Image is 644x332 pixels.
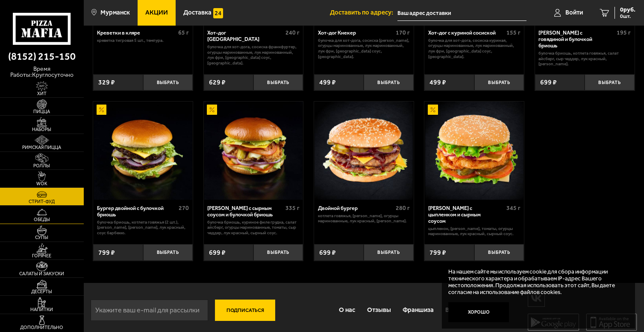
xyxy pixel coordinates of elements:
[207,205,283,218] div: [PERSON_NAME] с сырным соусом и булочкой бриошь
[396,204,410,212] span: 280 г
[318,213,410,224] p: котлета говяжья, [PERSON_NAME], огурцы маринованные, лук красный, [PERSON_NAME].
[429,249,446,256] span: 799 ₽
[361,299,397,321] a: Отзывы
[207,220,300,236] p: булочка Бриошь, куриное филе грудка, салат айсберг, огурцы маринованные, томаты, сыр Чеддер, лук ...
[617,29,631,36] span: 195 г
[540,79,557,86] span: 699 ₽
[364,244,413,260] button: Выбрать
[397,5,526,21] input: Ваш адрес доставки
[253,244,303,260] button: Выбрать
[425,102,523,200] img: Бургер с цыпленком и сырным соусом
[207,29,283,42] div: Хот-дог [GEOGRAPHIC_DATA]
[620,7,635,13] span: 0 руб.
[314,102,414,200] a: Двойной бургер
[474,244,524,260] button: Выбрать
[315,102,413,200] img: Двойной бургер
[428,38,520,59] p: булочка для хот-дога, сосиска куриная, огурцы маринованные, лук маринованный, лук фри, [GEOGRAPHI...
[253,74,303,90] button: Выбрать
[179,204,189,212] span: 270
[204,102,303,200] img: Бургер куриный с сырным соусом и булочкой бриошь
[145,9,168,16] span: Акции
[285,29,300,36] span: 240 г
[97,105,107,115] img: Акционный
[448,268,623,296] p: На нашем сайте мы используем cookie для сбора информации технического характера и обрабатываем IP...
[428,105,438,115] img: Акционный
[318,38,410,59] p: булочка для хот-дога, сосиска [PERSON_NAME], огурцы маринованные, лук маринованный, лук фри, [GEO...
[91,300,208,321] input: Укажите ваш e-mail для рассылки
[183,9,212,16] span: Доставка
[143,244,193,260] button: Выбрать
[213,8,223,18] img: 15daf4d41897b9f0e9f617042186c801.svg
[143,74,193,90] button: Выбрать
[285,204,300,212] span: 335 г
[97,38,189,44] p: креветка тигровая 5 шт., темпура.
[506,204,520,212] span: 345 г
[204,102,303,200] a: АкционныйБургер куриный с сырным соусом и булочкой бриошь
[585,74,634,90] button: Выбрать
[620,14,635,19] span: 0 шт.
[364,74,413,90] button: Выбрать
[330,9,397,16] span: Доставить по адресу:
[178,29,189,36] span: 65 г
[538,29,615,49] div: [PERSON_NAME] с говядиной и булочкой бриошь
[538,51,631,67] p: булочка Бриошь, котлета говяжья, салат айсберг, сыр Чеддер, лук красный, [PERSON_NAME].
[428,205,504,224] div: [PERSON_NAME] с цыпленком и сырным соусом
[94,102,192,200] img: Бургер двойной с булочкой бриошь
[424,102,524,200] a: АкционныйБургер с цыпленком и сырным соусом
[207,44,300,66] p: булочка для хот-дога, сосиска Франкфуртер, огурцы маринованные, лук маринованный, лук фри, [GEOGR...
[209,249,226,256] span: 699 ₽
[428,29,504,36] div: Хот-дог с куриной сосиской
[333,299,361,321] a: О нас
[474,74,524,90] button: Выбрать
[319,79,336,86] span: 499 ₽
[97,220,189,236] p: булочка Бриошь, котлета говяжья (2 шт.), [PERSON_NAME], [PERSON_NAME], лук красный, соус барбекю.
[98,79,115,86] span: 329 ₽
[319,249,336,256] span: 699 ₽
[209,79,226,86] span: 629 ₽
[97,205,177,218] div: Бургер двойной с булочкой бриошь
[318,29,394,36] div: Хот-дог Кнекер
[97,29,176,36] div: Креветки в кляре
[565,9,583,16] span: Войти
[448,302,509,322] button: Хорошо
[506,29,520,36] span: 155 г
[215,300,275,321] button: Подписаться
[98,249,115,256] span: 799 ₽
[397,299,439,321] a: Франшиза
[429,79,446,86] span: 499 ₽
[439,299,478,321] a: Вакансии
[93,102,193,200] a: АкционныйБургер двойной с булочкой бриошь
[428,226,520,237] p: цыпленок, [PERSON_NAME], томаты, огурцы маринованные, лук красный, сырный соус.
[207,105,217,115] img: Акционный
[396,29,410,36] span: 170 г
[318,205,394,211] div: Двойной бургер
[100,9,130,16] span: Мурманск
